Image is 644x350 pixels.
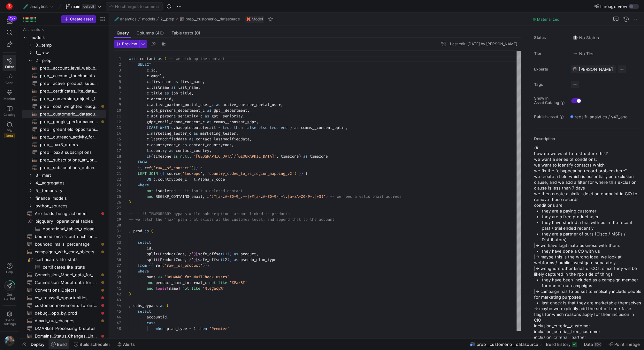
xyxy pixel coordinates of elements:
span: c [147,102,149,107]
span: operational_tables_uploaded_conversions​​​​​​​​​ [43,225,99,233]
span: models [142,17,155,21]
span: . [149,108,151,113]
span: comms__consent_gdpr [214,119,256,124]
span: marketing_tester [200,131,236,136]
span: Code [5,81,13,85]
span: Editor [5,65,14,69]
a: Editor [3,55,16,71]
span: certificates_lite_stats​​​​​​​​​ [43,264,99,271]
span: redsift-analytics / y42_analytics_main / prep__customerio__datasource [575,114,631,119]
a: prep__subscriptions_enhanced​​​​​​​​​​ [22,164,106,171]
span: active_partner_portal_user_c [151,102,214,107]
div: Press SPACE to select this row. [22,118,106,125]
div: 14 [114,130,121,136]
span: 3__mart [35,172,105,179]
span: . [149,131,151,136]
button: Build history [543,339,580,350]
span: , [198,85,200,90]
span: lastname [151,85,169,90]
a: prep__subscriptions_arr_processing​​​​​​​​​​ [22,156,106,164]
div: 5 [114,79,121,85]
span: contact_country [176,148,209,153]
a: certificates_lite_stats​​​​​​​​ [22,256,106,263]
a: prep__active_product_subscriptions​​​​​​​​​​ [22,79,106,87]
span: prep__customerio__datasource [186,17,240,21]
span: true [223,125,232,130]
div: 7 [114,90,121,96]
a: bigquery__operational_tables​​​​​​​​ [22,217,106,225]
div: 8 [114,96,121,102]
div: Press SPACE to select this row. [22,95,106,102]
span: gpt_persona_department_c [151,108,205,113]
p: Description [534,137,641,141]
span: Tags [534,82,566,87]
div: 11 [114,113,121,119]
span: prep__greenfield_opportunity_touchpoints​​​​​​​​​​ [40,126,99,133]
button: Getstarted [3,278,16,303]
a: dmark_rua_changes​​​​​​​​​​ [22,317,106,324]
span: c [171,125,173,130]
span: . [149,73,151,78]
div: 17 [114,148,121,153]
div: 2 [114,62,121,67]
span: [PERSON_NAME] [579,67,613,72]
span: 1__raw [35,49,105,56]
div: 12 [114,119,121,125]
span: c [147,131,149,136]
a: prep__certificates_lite_data_with_account_info​​​​​​​​​​ [22,87,106,95]
span: title [151,91,162,96]
span: Model [252,17,263,21]
span: . [149,68,151,73]
a: prep__outreach_activity_for_sdrs​​​​​​​​​​ [22,133,106,141]
span: gpt__seniority [211,114,243,119]
span: '[GEOGRAPHIC_DATA]/[GEOGRAPHIC_DATA]' [194,154,276,159]
span: . [149,148,151,153]
span: bounced_emails_outreach_enhanced​​​​​​​​​​ [35,233,99,240]
span: Preview [122,42,137,46]
span: active_partner_portal_user [223,102,281,107]
span: main [71,4,80,9]
span: analytics [120,17,136,21]
img: No status [573,35,578,40]
div: Last edit: [DATE] by [PERSON_NAME] [450,42,517,46]
span: , [247,108,249,113]
span: prep__account_level_web_browsing​​​​​​​​​​ [40,64,99,72]
button: Data80K [581,339,604,350]
span: Data [584,342,593,347]
a: customer_movements_to_enforcement​​​​​​​​​​ [22,302,106,309]
span: No Status [573,35,599,40]
span: DMARket_Processing_0_status​​​​​​​​​​ [35,325,99,332]
span: c [147,68,149,73]
img: https://storage.googleapis.com/y42-prod-data-exchange/images/6IdsliWYEjCj6ExZYNtk9pMT8U8l8YHLguyz... [4,336,15,346]
div: Press SPACE to select this row. [22,49,106,56]
span: Build history [546,342,571,347]
span: finance_models [35,195,105,202]
span: . [149,85,151,90]
span: analytics [30,4,48,9]
span: lastmodifieddate [151,137,187,142]
div: Press SPACE to select this row. [22,41,106,49]
div: Press SPACE to select this row. [22,217,106,225]
button: No statusNo Status [571,34,601,42]
span: job_title [171,91,191,96]
span: . [173,125,176,130]
span: CASE [149,125,158,130]
span: 4__aggregates [35,179,105,187]
span: python_sources [35,202,105,210]
span: last_name [178,85,198,90]
span: prep__google_performance_analysis​​​​​​​​​​ [40,118,99,125]
a: Spacesettings [3,308,16,329]
a: bounced_mails_percentage​​​​​​​​​​ [22,240,106,248]
span: country [151,148,167,153]
span: contact_countrycode [189,142,232,147]
div: Press SPACE to select this row. [22,148,106,156]
span: prep__cost_weighted_leadgen_performance​​​​​​​​​​ [40,103,99,110]
span: prep__subscriptions_arr_processing​​​​​​​​​​ [40,156,99,164]
span: customer_movements_to_enforcement​​​​​​​​​​ [35,302,99,309]
span: prep__pax8_orders​​​​​​​​​​ [40,141,99,148]
span: as [173,79,178,84]
span: email [151,73,162,78]
span: , [243,114,245,119]
span: contact_lastmodifieddate [196,137,249,142]
span: as [165,91,169,96]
